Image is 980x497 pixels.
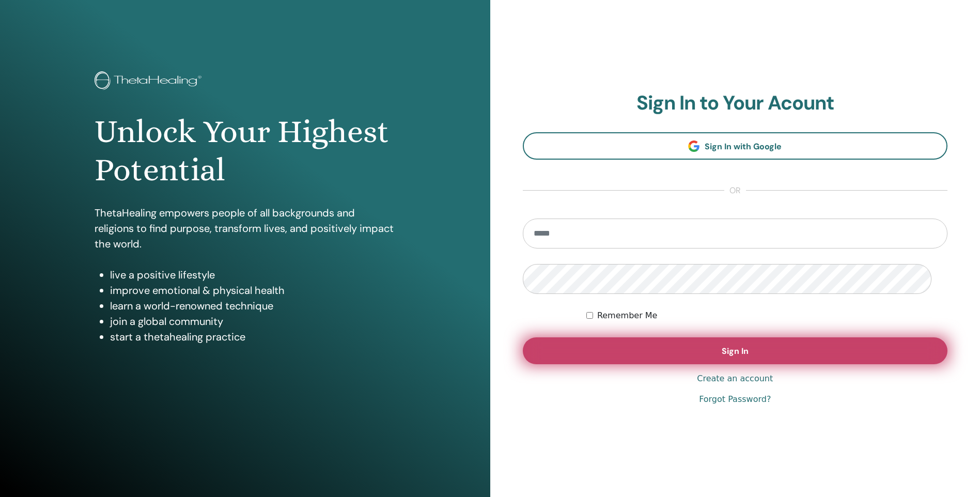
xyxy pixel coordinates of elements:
p: ThetaHealing empowers people of all backgrounds and religions to find purpose, transform lives, a... [95,205,395,252]
span: Sign In with Google [705,141,782,152]
span: or [724,184,746,197]
button: Sign In [523,337,948,364]
a: Forgot Password? [699,393,771,406]
a: Sign In with Google [523,132,948,160]
li: join a global community [110,314,395,329]
li: live a positive lifestyle [110,267,395,283]
h1: Unlock Your Highest Potential [95,113,395,190]
span: Sign In [722,346,749,356]
div: Keep me authenticated indefinitely or until I manually logout [586,309,947,322]
label: Remember Me [597,309,658,322]
li: learn a world-renowned technique [110,298,395,314]
a: Create an account [697,372,773,385]
li: start a thetahealing practice [110,329,395,345]
h2: Sign In to Your Acount [523,91,948,115]
li: improve emotional & physical health [110,283,395,298]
